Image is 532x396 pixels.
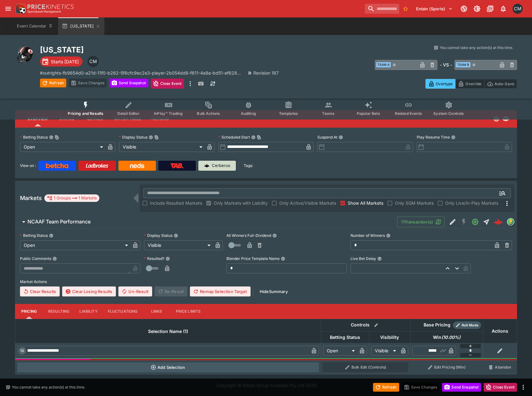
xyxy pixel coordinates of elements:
button: Open [497,188,508,199]
button: Clear Results [20,286,60,296]
button: SGM Disabled [458,216,470,227]
button: Price Limits [171,304,206,319]
h6: - VS - [440,61,452,68]
button: Public Comments [52,257,57,261]
img: american_football.png [15,45,35,65]
button: Copy To Clipboard [257,135,261,139]
div: Open [323,346,357,356]
p: Cerberus [212,163,230,169]
p: Starts [DATE] [51,58,79,65]
img: PriceKinetics [27,4,74,9]
p: You cannot take any action(s) at this time. [440,45,513,51]
img: logo-cerberus--red.svg [494,218,503,226]
span: Detail Editor [117,111,140,116]
div: Visible [371,346,398,356]
p: Scheduled Start [218,134,250,140]
p: Betting Status [20,134,48,140]
span: Related Events [395,111,422,116]
div: Cameron Matheson [87,56,99,67]
p: Display Status [144,233,172,238]
div: Base Pricing [421,321,453,329]
button: Links [143,304,171,319]
span: InPlay™ Trading [154,111,183,116]
button: Clear Losing Results [62,286,116,296]
span: Un-Result [118,286,152,296]
div: Open [20,240,130,250]
span: Only SGM Markets [395,200,434,206]
button: Bulk Edit (Controls) [323,362,408,372]
img: outrights [507,218,514,225]
button: Event Calendar [13,17,57,35]
p: Resulted? [144,256,164,261]
button: Auto-Save [484,79,517,89]
button: Fluctuations [103,304,143,319]
p: Betting Status [20,233,48,238]
button: more [186,79,194,89]
img: Neds [130,163,144,168]
div: Start From [425,79,517,89]
p: Override [465,81,481,87]
button: No Bookmarks [400,4,410,14]
p: Live Bet Delay [351,256,376,261]
button: Toggle light/dark mode [471,3,483,14]
img: Ladbrokes [86,163,108,168]
p: Public Comments [20,256,51,261]
img: Sportsbook Management [27,10,61,13]
span: Pricing and Results [68,111,103,116]
button: Edit Detail [447,216,458,227]
button: Straight [481,216,492,227]
span: Team A [376,62,391,67]
button: Add Selection [17,362,319,372]
em: ( 10.00 %) [441,334,460,341]
button: Select Tenant [412,4,456,14]
button: Play Resume Time [451,135,455,139]
button: Bulk edit [372,321,380,329]
svg: Open [471,218,479,226]
button: Display StatusCopy To Clipboard [149,135,153,139]
div: Event type filters [63,97,469,120]
button: Copy To Clipboard [154,135,159,139]
button: Liability [74,304,102,319]
span: Teams [322,111,335,116]
p: Overtype [436,81,453,87]
button: Send Snapshot [109,79,148,87]
a: Cerberus [198,161,236,171]
img: TabNZ [171,163,184,168]
span: Only Active/Visible Markets [279,200,336,206]
div: 10100447-8eee-4b81-b198-6b6755dfc686 [494,218,503,226]
button: Notifications [498,3,509,14]
span: Only Markets with Liability [214,200,268,206]
span: Visibility [373,334,406,341]
button: Resulted? [166,257,170,261]
p: Display Status [119,134,147,140]
button: Betting Status [49,233,53,238]
button: Resulting [43,304,74,319]
th: Actions [483,319,517,343]
span: Bulk Actions [197,111,220,116]
button: Number of Winners [386,233,390,238]
button: Override [455,79,484,89]
img: Betcha [46,163,68,168]
button: Blender Price Template Name [281,257,285,261]
button: Overtype [425,79,455,89]
span: Show All Markets [348,200,383,206]
h5: Markets [20,194,42,202]
span: System Controls [433,111,464,116]
p: Play Resume Time [417,134,450,140]
button: Open [470,216,481,227]
p: All Winners Full-Dividend [226,233,271,238]
span: Selection Name (1) [141,328,195,335]
span: Betting Status [323,334,367,341]
h2: Copy To Clipboard [40,45,279,55]
p: Number of Winners [351,233,385,238]
button: Display Status [174,233,178,238]
svg: More [503,200,511,207]
p: You cannot take any action(s) at this time. [12,384,85,390]
button: Betting StatusCopy To Clipboard [49,135,53,139]
button: Close Event [151,79,184,89]
span: Auditing [241,111,256,116]
div: Show/hide Price Roll mode configuration. [453,321,481,329]
div: Visible [144,240,213,250]
span: Only Live/In-Play Markets [445,200,498,206]
div: outrights [507,218,515,226]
